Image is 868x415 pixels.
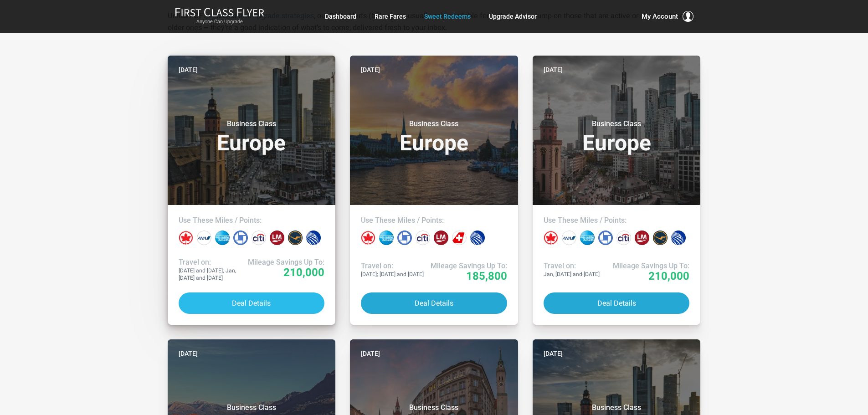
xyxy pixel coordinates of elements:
[168,56,336,325] a: [DATE]Business ClassEuropeUse These Miles / Points:Travel on:[DATE] and [DATE]; Jan, [DATE] and [...
[175,7,264,17] img: First Class Flyer
[179,231,193,245] div: Air Canada miles
[544,65,563,75] time: [DATE]
[544,216,690,225] h4: Use These Miles / Points:
[350,56,518,325] a: [DATE]Business ClassEuropeUse These Miles / Points:Travel on:[DATE]; [DATE] and [DATE]Mileage Sav...
[175,7,264,26] a: First Class FlyerAnyone Can Upgrade
[175,19,264,25] small: Anyone Can Upgrade
[361,65,380,75] time: [DATE]
[252,231,266,245] div: Citi points
[179,216,325,225] h4: Use These Miles / Points:
[616,231,631,245] div: Citi points
[544,348,563,359] time: [DATE]
[397,231,412,245] div: Chase points
[580,231,595,245] div: Amex points
[560,403,673,412] small: Business Class
[653,231,668,245] div: Lufthansa miles
[361,292,507,314] button: Deal Details
[325,8,356,25] a: Dashboard
[361,119,507,154] h3: Europe
[197,231,211,245] div: All Nippon miles
[598,231,613,245] div: Chase points
[377,119,491,128] small: Business Class
[215,231,230,245] div: Amex points
[195,119,308,128] small: Business Class
[671,231,686,245] div: United miles
[379,231,394,245] div: Amex points
[377,403,491,412] small: Business Class
[233,231,248,245] div: Chase points
[424,8,471,25] a: Sweet Redeems
[635,231,649,245] div: LifeMiles
[562,231,576,245] div: All Nippon miles
[288,231,303,245] div: Lufthansa miles
[179,348,198,359] time: [DATE]
[642,11,693,22] button: My Account
[416,231,430,245] div: Citi points
[544,292,690,314] button: Deal Details
[560,119,673,128] small: Business Class
[179,65,198,75] time: [DATE]
[470,231,485,245] div: United miles
[361,216,507,225] h4: Use These Miles / Points:
[179,292,325,314] button: Deal Details
[270,231,284,245] div: LifeMiles
[452,231,467,245] div: Swiss miles
[361,231,375,245] div: Air Canada miles
[434,231,448,245] div: LifeMiles
[544,119,690,154] h3: Europe
[642,11,678,22] span: My Account
[375,8,406,25] a: Rare Fares
[306,231,321,245] div: United miles
[533,56,701,325] a: [DATE]Business ClassEuropeUse These Miles / Points:Travel on:Jan, [DATE] and [DATE]Mileage Saving...
[195,403,308,412] small: Business Class
[361,348,380,359] time: [DATE]
[489,8,537,25] a: Upgrade Advisor
[544,231,558,245] div: Air Canada miles
[179,119,325,154] h3: Europe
